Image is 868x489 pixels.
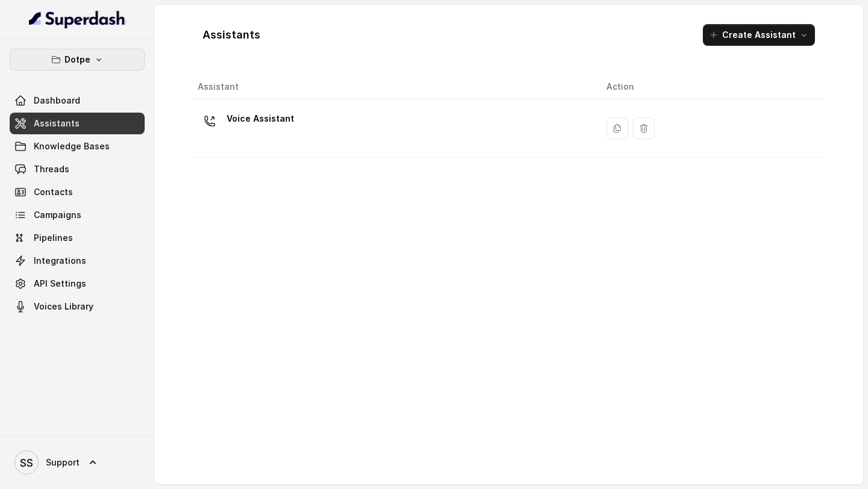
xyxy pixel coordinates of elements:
[10,49,145,70] button: Dotpe
[64,52,90,67] p: Dotpe
[10,158,145,180] a: Threads
[34,278,86,290] span: API Settings
[34,95,80,107] span: Dashboard
[34,232,73,244] span: Pipelines
[193,75,597,99] th: Assistant
[10,446,145,479] a: Support
[46,456,80,469] span: Support
[29,10,126,29] img: light.svg
[34,186,73,198] span: Contacts
[34,140,110,152] span: Knowledge Bases
[10,135,145,157] a: Knowledge Bases
[34,117,80,129] span: Assistants
[597,75,825,99] th: Action
[10,90,145,111] a: Dashboard
[10,273,145,294] a: API Settings
[703,24,815,46] button: Create Assistant
[10,113,145,134] a: Assistants
[203,25,260,45] h1: Assistants
[10,204,145,226] a: Campaigns
[34,301,93,313] span: Voices Library
[34,209,81,221] span: Campaigns
[20,456,33,469] text: SS
[227,109,294,128] p: Voice Assistant
[10,250,145,272] a: Integrations
[34,255,86,267] span: Integrations
[10,296,145,317] a: Voices Library
[10,181,145,203] a: Contacts
[10,227,145,249] a: Pipelines
[34,163,69,175] span: Threads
